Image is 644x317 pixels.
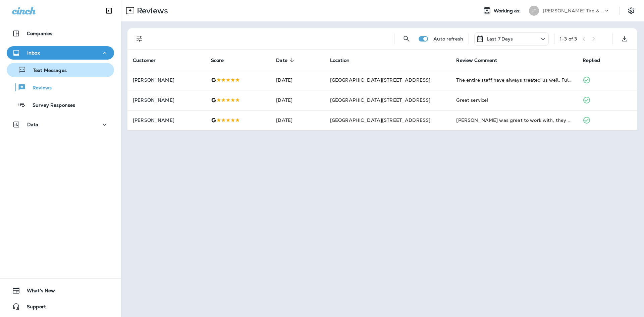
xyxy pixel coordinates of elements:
button: Companies [7,27,114,40]
td: [DATE] [271,110,324,130]
span: Location [330,58,350,63]
div: The entire staff have always treated us well. Full honest description with various options in lev... [456,77,572,83]
p: [PERSON_NAME] [133,77,200,83]
span: Customer [133,58,156,63]
button: What's New [7,284,114,297]
div: JT [529,6,539,16]
p: [PERSON_NAME] [133,97,200,103]
p: Survey Responses [26,102,75,109]
span: Review Comment [456,58,497,63]
span: [GEOGRAPHIC_DATA][STREET_ADDRESS] [330,77,431,83]
button: Settings [625,5,637,17]
span: Score [211,57,233,63]
p: [PERSON_NAME] Tire & Auto [543,8,603,13]
p: Text Messages [26,68,67,74]
div: Great service! [456,97,572,103]
p: Reviews [26,85,52,91]
p: Last 7 Days [487,36,513,42]
div: 1 - 3 of 3 [560,36,577,42]
p: Data [27,122,39,127]
td: [DATE] [271,90,324,110]
button: Reviews [7,80,114,94]
span: Location [330,57,358,63]
span: Working as: [494,8,522,14]
p: [PERSON_NAME] [133,117,200,123]
button: Inbox [7,46,114,60]
button: Data [7,118,114,131]
span: Replied [583,57,609,63]
button: Collapse Sidebar [100,4,118,17]
button: Text Messages [7,63,114,77]
span: Review Comment [456,57,506,63]
span: Customer [133,57,164,63]
p: Auto refresh [433,36,463,42]
span: Replied [583,58,600,63]
td: [DATE] [271,70,324,90]
span: Date [276,57,296,63]
p: Reviews [134,6,168,16]
span: What's New [20,288,55,296]
button: Export as CSV [618,32,631,46]
p: Inbox [27,50,40,56]
span: [GEOGRAPHIC_DATA][STREET_ADDRESS] [330,117,431,123]
button: Search Reviews [400,32,413,46]
p: Companies [27,31,52,36]
span: [GEOGRAPHIC_DATA][STREET_ADDRESS] [330,97,431,103]
div: Brian was great to work with, they got me in right away to get all 4 new tires, and talked to me ... [456,117,572,124]
span: Date [276,58,287,63]
span: Score [211,58,224,63]
button: Support [7,300,114,313]
button: Filters [133,32,146,46]
button: Survey Responses [7,98,114,112]
span: Support [20,304,46,312]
